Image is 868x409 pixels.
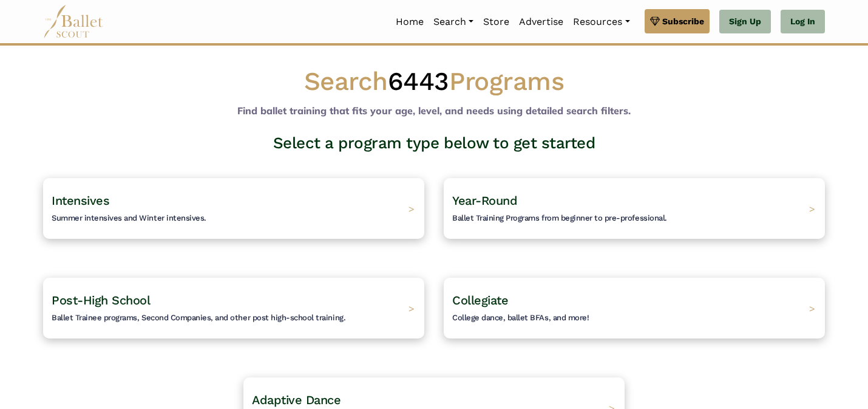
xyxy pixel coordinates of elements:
span: Ballet Trainee programs, Second Companies, and other post high-school training. [52,313,345,322]
span: 6443 [388,66,449,96]
img: gem.svg [650,15,660,28]
span: Summer intensives and Winter intensives. [52,213,206,222]
h1: Search Programs [43,65,825,98]
span: > [409,202,415,215]
span: Collegiate [452,293,508,308]
a: Year-RoundBallet Training Programs from beginner to pre-professional. > [444,178,825,239]
span: Subscribe [662,15,704,28]
span: > [809,202,815,215]
a: Sign Up [719,10,771,34]
a: Post-High SchoolBallet Trainee programs, Second Companies, and other post high-school training. > [43,278,424,339]
a: Subscribe [645,9,710,33]
a: CollegiateCollege dance, ballet BFAs, and more! > [444,278,825,339]
a: Home [391,9,429,35]
a: IntensivesSummer intensives and Winter intensives. > [43,178,424,239]
span: > [409,302,415,314]
b: Find ballet training that fits your age, level, and needs using detailed search filters. [237,105,631,117]
span: Ballet Training Programs from beginner to pre-professional. [452,213,667,222]
span: Year-Round [452,193,517,208]
h3: Select a program type below to get started [33,133,835,154]
span: Intensives [52,193,109,208]
a: Store [478,9,514,35]
span: Adaptive Dance [252,393,341,407]
span: College dance, ballet BFAs, and more! [452,313,589,322]
span: Post-High School [52,293,150,308]
a: Advertise [514,9,568,35]
span: > [809,302,815,314]
a: Search [429,9,478,35]
a: Resources [568,9,634,35]
a: Log In [781,10,825,34]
